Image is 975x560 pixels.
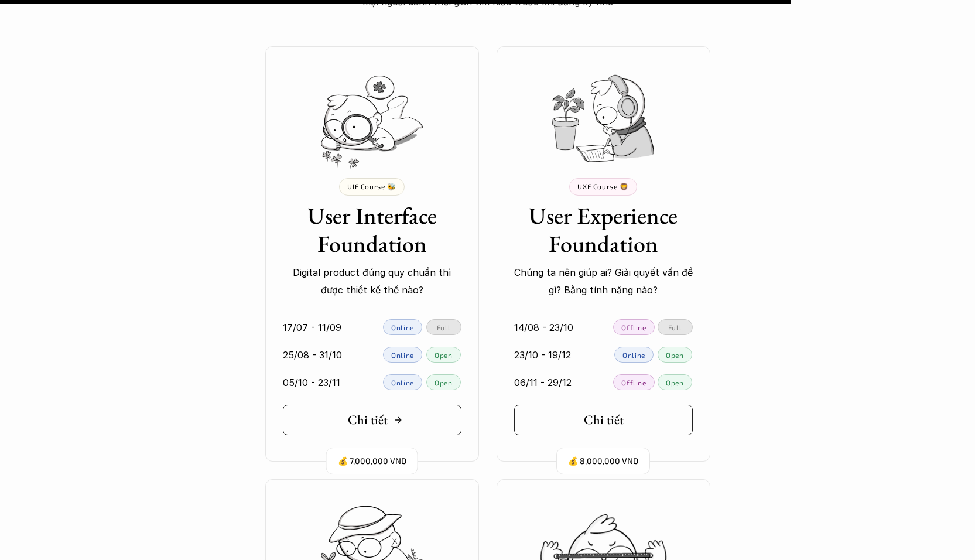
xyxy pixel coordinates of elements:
p: Offline [621,378,646,387]
p: Online [391,378,414,387]
p: UXF Course 🦁 [577,182,628,190]
p: Open [435,378,452,387]
p: 06/11 - 29/12 [514,374,572,391]
p: 💰 7,000,000 VND [338,453,406,469]
a: Chi tiết [283,405,461,435]
a: Chi tiết [514,405,693,435]
p: Full [437,323,450,332]
p: 17/07 - 11/09 [283,319,341,336]
p: Online [622,351,645,359]
h3: User Experience Foundation [514,202,693,258]
p: 25/08 - 31/10 [283,346,342,364]
h3: User Interface Foundation [283,202,461,258]
h5: Chi tiết [584,412,624,428]
p: 💰 8,000,000 VND [568,453,638,469]
p: Open [435,351,452,359]
p: 23/10 - 19/12 [514,346,571,364]
p: Chúng ta nên giúp ai? Giải quyết vấn đề gì? Bằng tính năng nào? [514,264,693,299]
p: Open [666,351,683,359]
p: Digital product đúng quy chuẩn thì được thiết kế thế nào? [283,264,461,299]
p: Offline [621,323,646,332]
p: Full [668,323,682,332]
p: Online [391,323,414,332]
p: 14/08 - 23/10 [514,319,573,336]
h5: Chi tiết [348,412,388,428]
p: UIF Course 🐝 [347,182,396,190]
p: 05/10 - 23/11 [283,374,340,391]
p: Open [666,378,683,387]
p: Online [391,351,414,359]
